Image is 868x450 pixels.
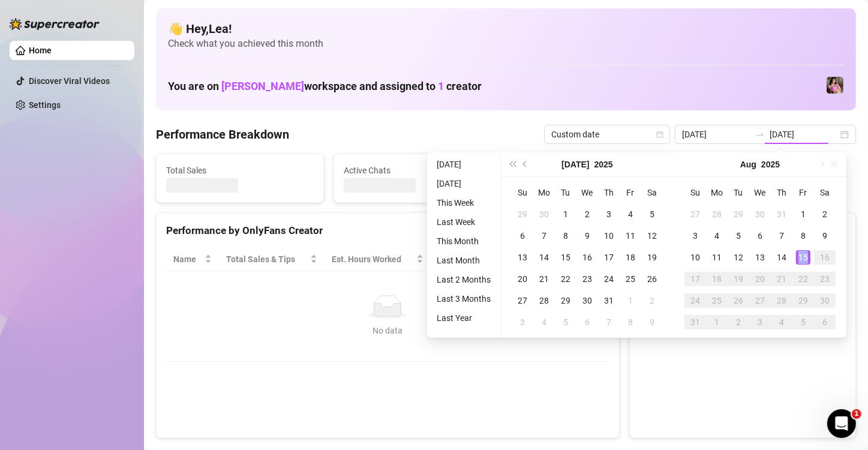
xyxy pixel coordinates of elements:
span: Chat Conversion [518,253,592,266]
div: Est. Hours Worked [332,253,414,266]
span: to [755,130,765,139]
th: Name [166,248,219,271]
img: Nanner [827,77,843,94]
span: Messages Sent [521,164,669,177]
span: Sales / Hour [438,253,494,266]
span: 1 [852,409,861,419]
span: Name [173,253,202,266]
span: Total Sales & Tips [226,253,308,266]
input: End date [770,128,838,141]
img: logo-BBDzfeDw.svg [10,18,100,30]
span: swap-right [755,130,765,139]
input: Start date [682,128,750,141]
span: Active Chats [344,164,491,177]
th: Sales / Hour [431,248,511,271]
a: Home [29,46,52,55]
h4: Performance Breakdown [156,126,289,143]
div: Performance by OnlyFans Creator [166,223,609,239]
h4: 👋 Hey, Lea ! [168,20,844,37]
th: Chat Conversion [510,248,609,271]
div: Sales by OnlyFans Creator [639,223,846,239]
div: No data [178,324,597,337]
span: 1 [438,80,444,92]
th: Total Sales & Tips [219,248,325,271]
iframe: Intercom live chat [827,409,856,438]
span: Check what you achieved this month [168,37,844,50]
h1: You are on workspace and assigned to creator [168,80,482,93]
span: [PERSON_NAME] [221,80,304,92]
a: Discover Viral Videos [29,76,110,86]
span: calendar [656,131,663,138]
a: Settings [29,100,61,110]
span: Total Sales [166,164,314,177]
span: Custom date [551,125,663,143]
